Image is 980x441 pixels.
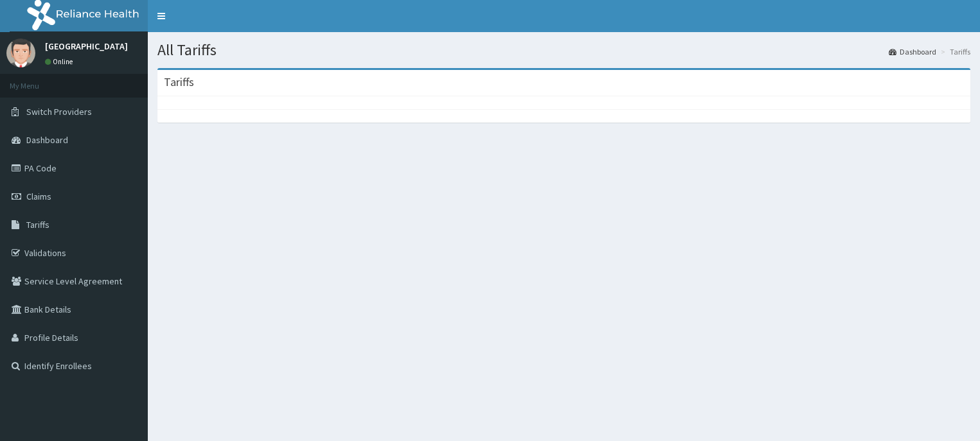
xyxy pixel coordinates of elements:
[26,191,51,202] span: Claims
[45,42,128,51] p: [GEOGRAPHIC_DATA]
[26,134,68,146] span: Dashboard
[26,219,49,230] span: Tariffs
[45,57,76,66] a: Online
[938,46,970,57] li: Tariffs
[26,106,92,117] span: Switch Providers
[157,42,970,58] h1: All Tariffs
[164,76,194,88] h3: Tariffs
[6,39,35,67] img: User Image
[889,46,936,57] a: Dashboard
